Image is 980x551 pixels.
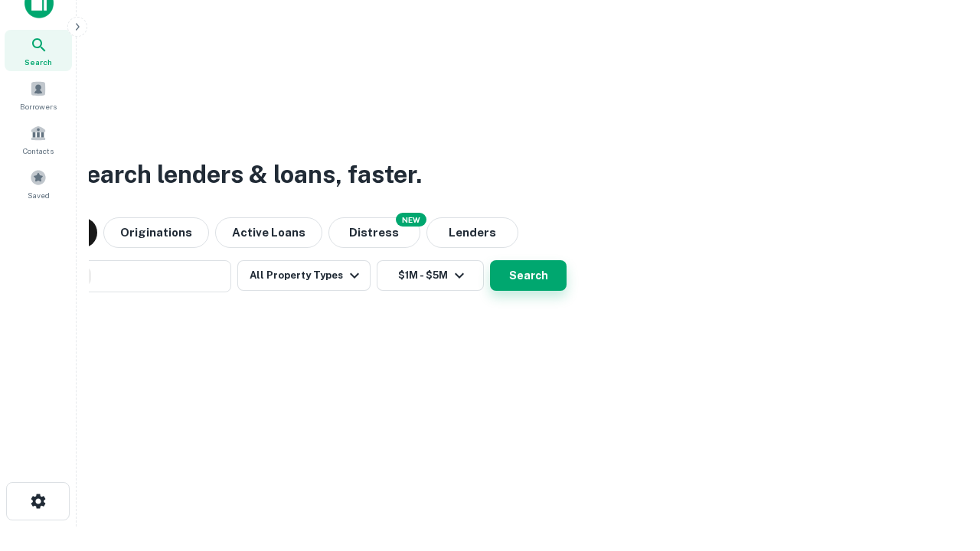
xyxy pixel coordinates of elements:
h3: Search lenders & loans, faster. [70,156,422,193]
button: All Property Types [237,260,371,291]
button: Originations [103,217,209,248]
button: Search [490,260,567,291]
div: NEW [396,213,426,227]
a: Contacts [5,119,72,160]
span: Saved [28,189,50,201]
button: Active Loans [215,217,322,248]
a: Saved [5,163,72,204]
a: Borrowers [5,74,72,116]
span: Contacts [23,145,54,157]
button: $1M - $5M [377,260,484,291]
span: Borrowers [20,100,57,112]
iframe: Chat Widget [903,429,980,502]
a: Search [5,30,72,71]
button: Lenders [426,217,518,248]
span: Search [24,56,52,68]
button: Search distressed loans with lien and other non-mortgage details. [328,217,420,248]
